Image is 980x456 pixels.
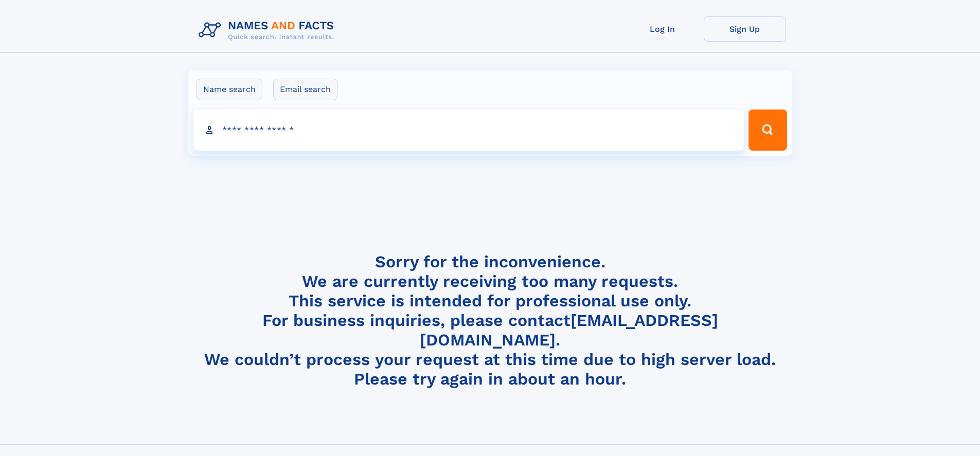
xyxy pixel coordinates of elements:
[194,16,343,44] img: Logo Names and Facts
[704,16,786,42] a: Sign Up
[621,16,704,42] a: Log In
[420,311,718,350] a: [EMAIL_ADDRESS][DOMAIN_NAME]
[197,79,262,100] label: Name search
[193,110,744,151] input: search input
[273,79,337,100] label: Email search
[194,252,786,389] h4: Sorry for the inconvenience. We are currently receiving too many requests. This service is intend...
[749,110,787,151] button: Search Button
